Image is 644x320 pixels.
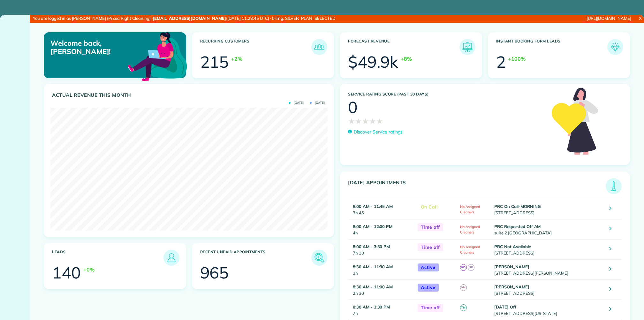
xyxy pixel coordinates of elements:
[348,260,414,280] td: 3h
[607,180,620,193] img: icon_todays_appointments-901f7ab196bb0bea1936b74009e4eb5ffbc2d2711fa7634e0d609ed5ef32b18b.png
[494,264,529,269] strong: [PERSON_NAME]
[418,243,443,251] span: Time off
[493,199,604,219] td: [STREET_ADDRESS]
[348,129,403,135] a: Discover Service ratings
[461,41,474,53] img: icon_forecast_revenue-8c13a41c7ed35a8dcfafea3cbb826a0462acb37728057bba2d056411b612bbbe.png
[460,304,467,311] span: TM
[313,251,326,264] img: icon_unpaid_appointments-47b8ce3997adf2238b356f14209ab4cced10bd1f174958f3ca8f1d0dd7fffeee.png
[460,264,467,271] span: KD
[355,115,362,127] span: ★
[468,264,474,271] span: ND
[354,129,403,135] p: Discover Service ratings
[348,180,606,194] h3: [DATE] Appointments
[494,304,516,309] strong: [DATE] Off
[587,16,631,21] a: [URL][DOMAIN_NAME]
[418,263,439,271] span: Active
[353,224,392,229] strong: 8:00 AM - 12:00 PM
[348,199,414,219] td: 3h 45
[496,54,506,70] div: 2
[418,203,441,211] span: On Call
[418,223,443,231] span: Time off
[460,225,481,234] span: No Assigned Cleaners
[348,240,414,260] td: 7h 30
[493,260,604,280] td: [STREET_ADDRESS][PERSON_NAME]
[353,304,390,309] strong: 8:30 AM - 3:30 PM
[460,245,481,255] span: No Assigned Cleaners
[348,219,414,240] td: 4h
[460,204,481,214] span: No Assigned Cleaners
[376,115,383,127] span: ★
[310,101,325,104] span: [DATE]
[165,251,178,264] img: icon_leads-1bed01f49abd5b7fead27621c3d59655bb73ed531f8eeb49469d10e621d6b896.png
[289,101,304,104] span: [DATE]
[83,266,95,273] div: +0%
[52,92,327,98] h3: Actual Revenue this month
[348,99,358,115] div: 0
[460,284,467,291] span: VM
[348,39,459,55] h3: Forecast Revenue
[348,300,414,320] td: 7h
[50,39,140,56] p: Welcome back, [PERSON_NAME]!
[353,284,393,289] strong: 8:30 AM - 11:00 AM
[348,280,414,300] td: 2h 30
[30,15,432,23] div: You are logged in as [PERSON_NAME] (Priced Right Cleaning) · ([DATE] 11:28:45 UTC) · billing: SIL...
[494,224,541,229] strong: PRC Requested Off AM
[362,115,369,127] span: ★
[313,41,326,53] img: icon_recurring_customers-cf858462ba22bcd05b5a5880d41d6543d210077de5bb9ebc9590e49fd87d84ed.png
[153,16,226,21] strong: [EMAIL_ADDRESS][DOMAIN_NAME]
[231,55,242,63] div: +2%
[636,15,644,22] a: X
[609,41,622,53] img: icon_form_leads-04211a6a04a5b2264e4ee56bc0799ec3eb69b7e499cbb523a139df1d13a81ae0.png
[200,250,312,266] h3: Recent unpaid appointments
[52,265,81,281] div: 140
[418,304,443,312] span: Time off
[496,39,608,55] h3: Instant Booking Form Leads
[369,115,376,127] span: ★
[493,300,604,320] td: [STREET_ADDRESS][US_STATE]
[353,244,390,249] strong: 8:00 AM - 3:30 PM
[493,219,604,240] td: suite 2 [GEOGRAPHIC_DATA]
[353,204,393,209] strong: 8:00 AM - 11:45 AM
[200,39,312,55] h3: Recurring Customers
[493,240,604,260] td: [STREET_ADDRESS]
[493,280,604,300] td: [STREET_ADDRESS]
[494,284,529,289] strong: [PERSON_NAME]
[52,250,163,266] h3: Leads
[348,54,398,70] div: $49.9k
[418,284,439,292] span: Active
[200,265,229,281] div: 965
[401,55,412,63] div: +8%
[200,54,229,70] div: 215
[494,204,541,209] strong: PRC On Call-MORNING
[508,55,526,63] div: +100%
[348,115,355,127] span: ★
[353,264,393,269] strong: 8:30 AM - 11:30 AM
[494,244,531,249] strong: PRC Not Available
[126,25,188,87] img: dashboard_welcome-42a62b7d889689a78055ac9021e634bf52bae3f8056760290aed330b23ab8690.png
[348,92,545,96] h3: Service Rating score (past 30 days)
